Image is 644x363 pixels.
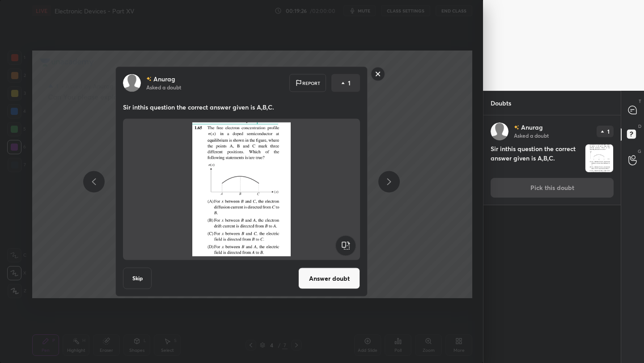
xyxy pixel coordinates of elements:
button: Skip [123,268,152,289]
img: default.png [123,74,141,92]
p: T [639,98,641,105]
img: 1759851568A2A54T.png [585,144,613,172]
p: 1 [607,129,610,134]
p: Asked a doubt [514,132,549,139]
img: no-rating-badge.077c3623.svg [514,125,519,130]
h4: Sir inthis question the correct answer given is A,B,C. [491,144,581,173]
p: G [638,148,641,155]
p: Doubts [483,91,518,115]
img: no-rating-badge.077c3623.svg [146,76,152,81]
img: default.png [491,122,508,140]
p: D [638,123,641,130]
p: Asked a doubt [146,84,181,91]
p: Sir inthis question the correct answer given is A,B,C. [123,103,360,112]
img: 1759851568A2A54T.png [134,122,349,257]
p: Anurag [153,76,175,83]
button: Answer doubt [298,268,360,289]
p: 1 [348,79,351,88]
div: Report [289,74,326,92]
p: Anurag [521,124,543,131]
